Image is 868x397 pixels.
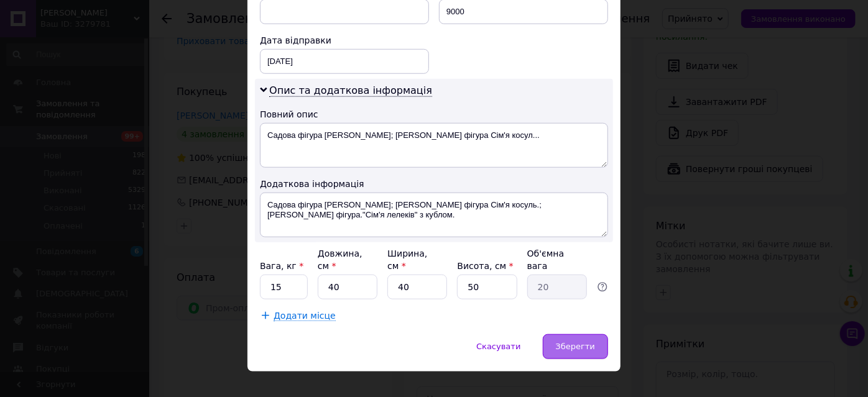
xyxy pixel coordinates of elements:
span: Додати місце [274,311,336,321]
label: Вага, кг [260,261,303,271]
span: Опис та додаткова інформація [269,84,432,97]
textarea: Садова фігура [PERSON_NAME]; [PERSON_NAME] фігура Сім'я косуль.; [PERSON_NAME] фігура."Сім'я леле... [260,193,608,237]
label: Ширина, см [387,249,427,271]
div: Об'ємна вага [527,247,587,272]
div: Додаткова інформація [260,178,608,190]
label: Висота, см [457,261,513,271]
span: Скасувати [476,342,520,351]
span: Зберегти [556,342,595,351]
div: Дата відправки [260,34,429,47]
div: Повний опис [260,108,608,121]
textarea: Садова фігура [PERSON_NAME]; [PERSON_NAME] фігура Сім'я косул... [260,123,608,168]
label: Довжина, см [318,249,362,271]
